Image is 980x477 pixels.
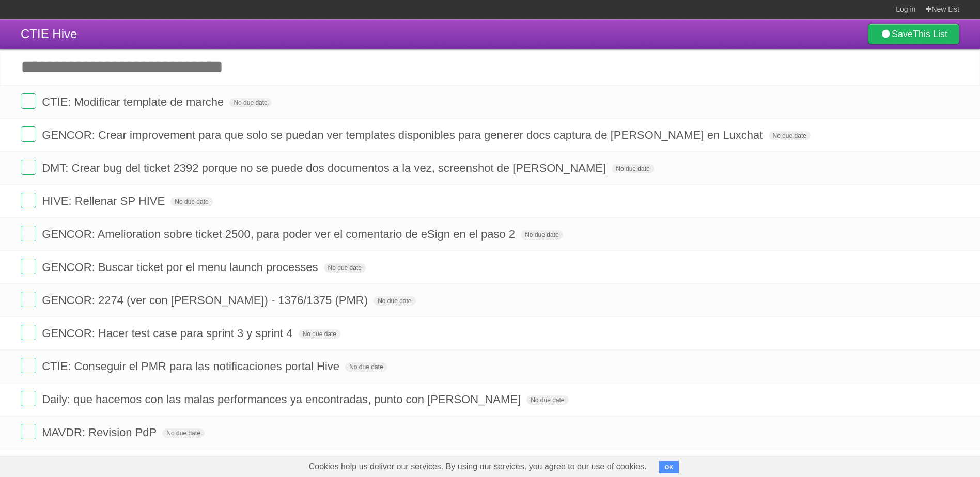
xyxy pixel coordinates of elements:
[299,329,340,339] span: No due date
[21,193,36,208] label: Done
[42,96,226,108] span: CTIE: Modificar template de marche
[21,325,36,340] label: Done
[21,391,36,406] label: Done
[21,226,36,241] label: Done
[769,131,811,140] span: No due date
[42,261,320,274] span: GENCOR: Buscar ticket por el menu launch processes
[612,164,654,173] span: No due date
[526,395,568,405] span: No due date
[42,228,518,241] span: GENCOR: Amelioration sobre ticket 2500, para poder ver el comentario de eSign en el paso 2
[324,263,366,273] span: No due date
[21,126,36,142] label: Done
[299,456,657,477] span: Cookies help us deliver our services. By using our services, you agree to our use of cookies.
[42,426,159,439] span: MAVDR: Revision PdP
[170,197,212,206] span: No due date
[21,424,36,439] label: Done
[42,129,765,141] span: GENCOR: Crear improvement para que solo se puedan ver templates disponibles para generer docs cap...
[659,461,679,473] button: OK
[21,27,77,41] span: CTIE Hive
[42,393,523,406] span: Daily: que hacemos con las malas performances ya encontradas, punto con [PERSON_NAME]
[21,93,36,109] label: Done
[521,230,563,240] span: No due date
[21,292,36,307] label: Done
[345,362,387,372] span: No due date
[374,296,415,306] span: No due date
[42,195,167,208] span: HIVE: Rellenar SP HIVE
[42,294,370,307] span: GENCOR: 2274 (ver con [PERSON_NAME]) - 1376/1375 (PMR)
[21,160,36,175] label: Done
[42,327,295,340] span: GENCOR: Hacer test case para sprint 3 y sprint 4
[162,428,204,438] span: No due date
[21,358,36,373] label: Done
[42,360,342,373] span: CTIE: Conseguir el PMR para las notificaciones portal Hive
[913,29,947,39] b: This List
[21,259,36,274] label: Done
[229,98,271,107] span: No due date
[868,24,959,44] a: SaveThis List
[42,162,609,174] span: DMT: Crear bug del ticket 2392 porque no se puede dos documentos a la vez, screenshot de [PERSON_...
